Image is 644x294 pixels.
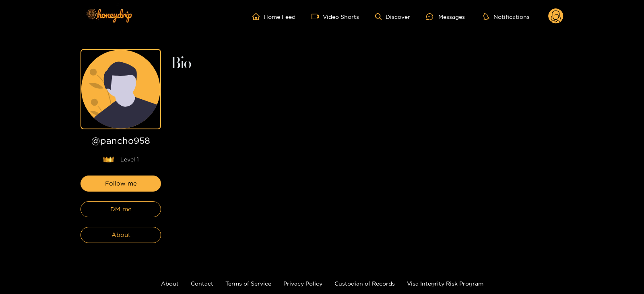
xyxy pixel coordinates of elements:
[407,280,483,286] a: Visa Integrity Risk Program
[481,12,532,20] button: Notifications
[312,13,323,20] span: video-camera
[252,13,295,20] a: Home Feed
[161,280,179,286] a: About
[191,280,213,286] a: Contact
[225,280,271,286] a: Terms of Service
[80,227,161,243] button: About
[426,12,465,21] div: Messages
[375,13,410,20] a: Discover
[80,201,161,217] button: DM me
[111,230,130,240] span: About
[283,280,322,286] a: Privacy Policy
[105,179,137,188] span: Follow me
[171,57,563,71] h2: Bio
[110,204,132,214] span: DM me
[334,280,395,286] a: Custodian of Records
[80,136,161,149] h1: @ pancho958
[80,176,161,192] button: Follow me
[252,13,264,20] span: home
[103,156,114,163] img: lavel grade
[120,155,139,163] span: Level 1
[312,13,359,20] a: Video Shorts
